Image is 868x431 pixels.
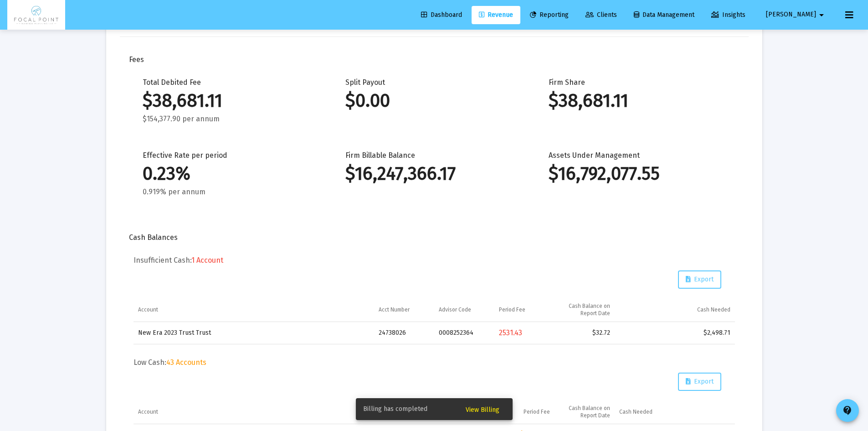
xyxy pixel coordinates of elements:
div: Fees [129,55,740,64]
td: Column Period Fee [494,400,555,424]
span: Reporting [530,11,569,19]
td: Column Cash Balance on Report Date [555,298,615,322]
span: View Billing [466,406,499,414]
mat-icon: arrow_drop_down [816,6,827,24]
div: Total Debited Fee [143,78,318,124]
span: Export [686,275,714,283]
div: Data grid [134,298,735,344]
button: View Billing [458,401,507,417]
td: Column Account [134,400,374,424]
a: Dashboard [414,6,469,24]
div: $0.00 [345,96,521,105]
span: 1 Account [191,256,223,265]
td: Column Cash Needed [615,298,735,322]
div: 0.23% [143,169,318,178]
div: Cash Balance on Report Date [559,302,610,317]
span: Data Management [634,11,694,19]
div: Cash Needed [619,408,652,415]
div: Firm Billable Balance [345,151,521,197]
div: $32.72 [559,328,610,338]
span: 43 Accounts [166,358,206,367]
div: $16,792,077.55 [549,169,724,178]
span: Insights [711,11,745,19]
td: 24738026 [374,322,434,344]
span: Dashboard [421,11,462,19]
div: Split Payout [345,78,521,124]
a: Revenue [472,6,520,24]
td: Column Period Fee [494,298,555,322]
a: Insights [704,6,753,24]
a: Data Management [627,6,702,24]
mat-icon: contact_support [842,405,853,416]
td: Column Acct Number [374,298,434,322]
div: Advisor Code [439,306,471,313]
div: Account [138,306,158,313]
div: Cash Needed [697,306,730,313]
td: 0008252364 [434,322,494,344]
span: Export [686,378,714,385]
button: Export [678,270,721,289]
div: $16,247,366.17 [345,169,521,178]
a: Clients [578,6,624,24]
div: Firm Share [549,78,724,124]
span: [PERSON_NAME] [766,11,816,19]
div: Period Fee [524,408,550,415]
div: Cash Balances [129,233,740,242]
div: Account [138,408,158,415]
span: Clients [586,11,617,19]
div: 0.919% per annum [143,187,318,197]
td: Column Advisor Code [434,298,494,322]
td: Column Cash Balance on Report Date [555,400,615,424]
button: [PERSON_NAME] [755,5,838,24]
div: 2531.43 [499,328,550,338]
h5: Insufficient Cash: [134,256,735,265]
div: Cash Balance on Report Date [559,405,610,419]
div: $38,681.11 [143,96,318,105]
div: $38,681.11 [549,96,724,105]
td: Column Cash Needed [615,400,735,424]
td: New Era 2023 Trust Trust [134,322,374,344]
div: Assets Under Management [549,151,724,197]
div: Acct Number [379,306,410,313]
div: $2,498.71 [619,328,730,338]
span: Billing has completed [363,405,427,414]
a: Reporting [523,6,576,24]
span: Revenue [479,11,513,19]
div: $154,377.90 per annum [143,114,318,124]
td: Column Account [134,298,374,322]
div: Effective Rate per period [143,151,318,197]
img: Dashboard [14,6,58,24]
button: Export [678,373,721,391]
h5: Low Cash: [134,358,735,367]
div: Period Fee [499,306,525,313]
